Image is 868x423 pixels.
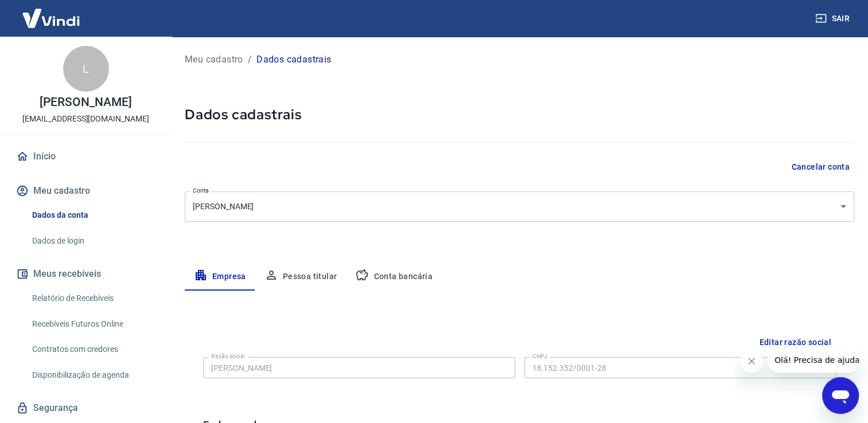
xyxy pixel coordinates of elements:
[346,263,442,291] button: Conta bancária
[211,352,245,361] label: Razão social
[740,350,763,373] iframe: Fechar mensagem
[28,229,158,253] a: Dados de login
[14,178,158,203] button: Meu cadastro
[28,363,158,387] a: Disponibilização de agenda
[7,8,96,17] span: Olá! Precisa de ajuda?
[768,347,859,373] iframe: Mensagem da empresa
[14,261,158,287] button: Meus recebíveis
[185,53,243,66] a: Meu cadastro
[822,377,859,414] iframe: Botão para abrir a janela de mensagens
[813,8,854,29] button: Sair
[28,338,158,361] a: Contratos com credores
[40,96,131,108] p: [PERSON_NAME]
[14,1,88,36] img: Vindi
[255,263,347,291] button: Pessoa titular
[787,156,854,178] button: Cancelar conta
[28,312,158,336] a: Recebíveis Futuros Online
[185,263,255,291] button: Empresa
[754,332,836,353] button: Editar razão social
[185,105,854,124] h5: Dados cadastrais
[28,203,158,227] a: Dados da conta
[193,186,209,195] label: Conta
[28,287,158,310] a: Relatório de Recebíveis
[63,46,109,92] div: L
[14,144,158,169] a: Início
[532,352,547,361] label: CNPJ
[256,53,331,66] p: Dados cadastrais
[185,191,854,222] div: [PERSON_NAME]
[22,113,149,125] p: [EMAIL_ADDRESS][DOMAIN_NAME]
[248,53,252,66] p: /
[14,395,158,421] a: Segurança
